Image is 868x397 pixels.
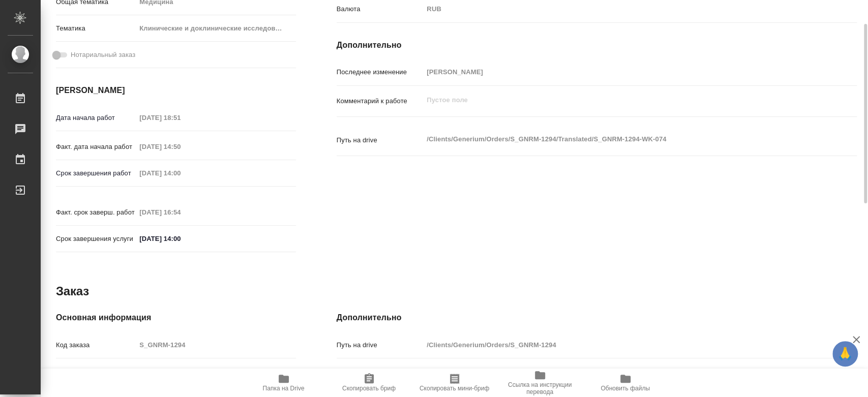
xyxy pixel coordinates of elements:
p: Срок завершения услуги [56,234,136,244]
button: Ссылка на инструкции перевода [497,369,583,397]
button: Обновить файлы [583,369,668,397]
span: Скопировать мини-бриф [420,385,489,392]
input: Пустое поле [136,110,225,125]
input: Пустое поле [136,364,295,379]
p: Путь на drive [337,135,424,145]
p: Срок завершения работ [56,168,136,178]
div: Клинические и доклинические исследования [136,20,295,37]
p: Последнее изменение [337,67,424,77]
p: Путь к заказу [337,367,424,377]
h2: Заказ [56,283,89,299]
h4: Дополнительно [337,39,857,51]
input: Пустое поле [423,65,813,79]
input: Пустое поле [136,338,295,352]
span: Ссылка на инструкции перевода [503,381,577,395]
span: Папка на Drive [263,385,305,392]
button: 🙏 [832,341,858,367]
p: Дата начала работ [56,113,136,123]
p: Комментарий к работе [337,96,424,106]
input: Пустое поле [136,139,225,154]
p: Тематика [56,23,136,34]
p: Путь на drive [337,340,424,350]
p: Валюта [337,4,424,14]
div: RUB [423,1,813,18]
input: Пустое поле [136,166,225,180]
h4: Основная информация [56,312,296,324]
span: Скопировать бриф [342,385,396,392]
button: Скопировать мини-бриф [412,369,497,397]
input: Пустое поле [423,338,813,352]
input: ✎ Введи что-нибудь [136,231,225,246]
p: Код заказа [56,340,136,350]
span: 🙏 [836,343,854,364]
h4: Дополнительно [337,312,857,324]
button: Папка на Drive [241,369,326,397]
h4: [PERSON_NAME] [56,84,296,97]
textarea: /Clients/Generium/Orders/S_GNRM-1294/Translated/S_GNRM-1294-WK-074 [423,131,813,148]
button: Скопировать бриф [326,369,412,397]
span: Нотариальный заказ [71,50,135,60]
span: Обновить файлы [601,385,650,392]
input: Пустое поле [136,205,225,220]
p: Факт. дата начала работ [56,142,136,152]
input: Пустое поле [423,364,813,379]
p: Номер РО [56,367,136,377]
p: Факт. срок заверш. работ [56,207,136,218]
